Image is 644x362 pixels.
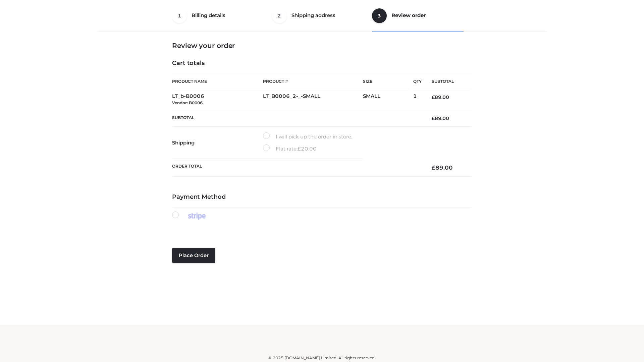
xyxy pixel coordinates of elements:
bdi: 89.00 [432,115,449,121]
th: Order Total [172,159,422,177]
td: LT_B0006_2-_-SMALL [263,89,363,110]
label: Flat rate: [263,144,317,153]
bdi: 89.00 [432,94,449,100]
h4: Payment Method [172,193,472,201]
th: Subtotal [422,74,472,89]
h4: Cart totals [172,60,472,67]
small: Vendor: B0006 [172,100,203,105]
td: LT_b-B0006 [172,89,263,110]
th: Subtotal [172,110,422,126]
span: £ [298,145,301,152]
th: Size [363,74,410,89]
bdi: 20.00 [298,145,317,152]
td: 1 [413,89,422,110]
span: £ [432,115,435,121]
th: Product Name [172,74,263,89]
button: Place order [172,248,215,263]
div: © 2025 [DOMAIN_NAME] Limited. All rights reserved. [100,355,544,361]
th: Shipping [172,127,263,159]
bdi: 89.00 [432,164,453,171]
h3: Review your order [172,42,472,50]
td: SMALL [363,89,413,110]
th: Qty [413,74,422,89]
label: I will pick up the order in store. [263,132,352,141]
th: Product # [263,74,363,89]
span: £ [432,94,435,100]
span: £ [432,164,435,171]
